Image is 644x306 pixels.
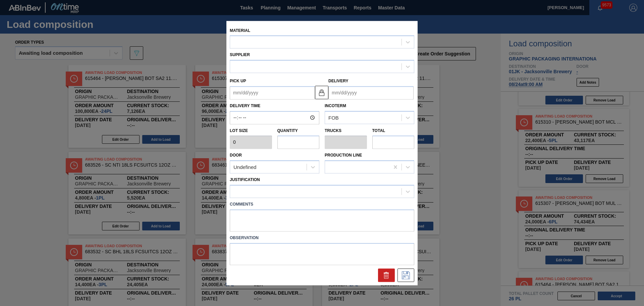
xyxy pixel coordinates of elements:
[230,101,319,111] label: Delivery Time
[318,89,326,97] img: locked
[328,86,414,99] input: mm/dd/yyyy
[397,268,414,282] div: Save Suggestion
[230,79,246,84] label: Pick up
[233,164,256,170] div: Undefined
[230,28,250,33] label: Material
[230,86,315,99] input: mm/dd/yyyy
[230,153,242,158] label: Door
[230,53,250,57] label: Supplier
[230,200,414,209] label: Comments
[277,128,298,133] label: Quantity
[315,86,328,99] button: locked
[325,128,341,133] label: Trucks
[230,178,260,182] label: Justification
[328,115,339,121] div: FOB
[378,268,395,282] div: Delete Suggestion
[230,126,272,136] label: Lot size
[328,79,348,84] label: Delivery
[325,103,346,108] label: Incoterm
[230,233,414,243] label: Observation
[325,153,362,158] label: Production Line
[372,128,385,133] label: Total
